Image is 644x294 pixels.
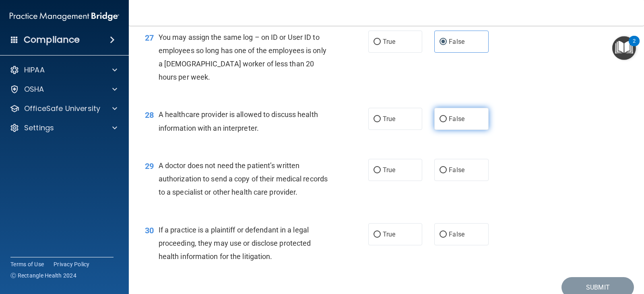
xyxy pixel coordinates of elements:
span: True [383,166,395,174]
span: You may assign the same log – on ID or User ID to employees so long has one of the employees is o... [159,33,326,82]
button: Open Resource Center, 2 new notifications [612,36,636,60]
div: 2 [633,41,636,51]
h4: Compliance [24,34,80,45]
a: OSHA [10,84,117,94]
input: False [440,116,447,122]
span: A doctor does not need the patient’s written authorization to send a copy of their medical record... [159,161,328,196]
input: False [440,167,447,173]
input: False [440,39,447,45]
span: If a practice is a plaintiff or defendant in a legal proceeding, they may use or disclose protect... [159,226,311,261]
img: PMB logo [10,8,119,25]
span: False [449,230,464,238]
input: True [374,39,381,45]
p: OfficeSafe University [24,104,100,113]
p: HIPAA [24,65,45,75]
input: True [374,167,381,173]
span: 30 [145,226,154,235]
a: Privacy Policy [54,260,90,268]
p: Settings [24,123,54,133]
span: False [449,38,464,45]
span: True [383,38,395,45]
span: Ⓒ Rectangle Health 2024 [10,271,76,280]
input: False [440,232,447,238]
span: True [383,230,395,238]
span: A healthcare provider is allowed to discuss health information with an interpreter. [159,110,318,132]
a: OfficeSafe University [10,104,117,113]
p: OSHA [24,84,44,94]
input: True [374,116,381,122]
input: True [374,232,381,238]
span: 28 [145,110,154,120]
span: True [383,115,395,123]
span: False [449,115,464,123]
span: False [449,166,464,174]
iframe: Drift Widget Chat Controller [604,242,634,273]
a: Terms of Use [10,260,44,268]
a: HIPAA [10,65,117,75]
span: 27 [145,33,154,43]
a: Settings [10,123,117,133]
span: 29 [145,161,154,171]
